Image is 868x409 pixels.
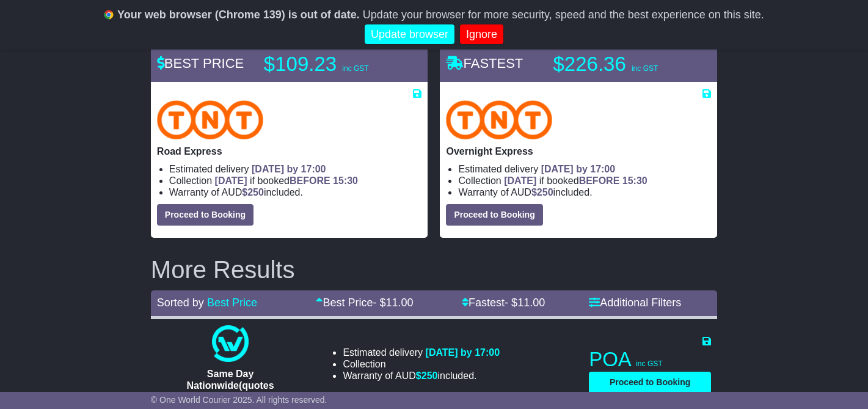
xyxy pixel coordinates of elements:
p: $226.36 [553,52,706,76]
span: [DATE] by 17:00 [252,164,326,174]
img: TNT Domestic: Overnight Express [446,100,552,139]
span: if booked [215,175,358,186]
p: Road Express [157,146,422,157]
span: - $ [505,297,545,309]
button: Proceed to Booking [446,204,542,226]
a: Additional Filters [589,297,681,309]
button: Proceed to Booking [589,372,711,393]
span: [DATE] by 17:00 [426,347,500,358]
span: BEFORE [290,175,330,186]
span: [DATE] [504,175,536,186]
span: [DATE] [215,175,247,186]
span: inc GST [342,64,368,73]
span: BEST PRICE [157,56,244,71]
span: $ [531,187,553,197]
a: Fastest- $11.00 [462,297,545,309]
li: Warranty of AUD included. [458,186,711,198]
span: BEFORE [579,175,620,186]
li: Warranty of AUD included. [169,186,422,198]
span: 250 [421,370,438,381]
p: Overnight Express [446,146,711,157]
span: Same Day Nationwide(quotes take 0.5-1 hour) [187,369,274,402]
span: inc GST [632,64,658,73]
li: Estimated delivery [343,347,500,358]
span: 15:30 [622,175,647,186]
a: Ignore [460,24,503,45]
span: 250 [537,187,553,197]
span: 15:30 [333,175,358,186]
span: $ [242,187,264,197]
span: Update your browser for more security, speed and the best experience on this site. [363,9,764,21]
span: 11.00 [517,297,545,309]
h2: More Results [151,256,717,283]
span: if booked [504,175,647,186]
li: Collection [458,175,711,186]
span: FASTEST [446,56,523,71]
span: [DATE] by 17:00 [541,164,616,174]
img: TNT Domestic: Road Express [157,100,263,139]
span: Sorted by [157,297,204,309]
li: Warranty of AUD included. [343,370,500,381]
b: Your web browser (Chrome 139) is out of date. [117,9,360,21]
img: One World Courier: Same Day Nationwide(quotes take 0.5-1 hour) [212,325,249,362]
span: $ [416,370,438,381]
span: - $ [373,297,413,309]
button: Proceed to Booking [157,204,253,226]
li: Estimated delivery [169,163,422,175]
a: Update browser [365,24,454,45]
li: Estimated delivery [458,163,711,175]
span: © One World Courier 2025. All rights reserved. [151,395,327,405]
a: Best Price [207,297,257,309]
span: inc GST [636,359,662,368]
p: POA [589,347,711,372]
li: Collection [343,358,500,370]
li: Collection [169,175,422,186]
a: Best Price- $11.00 [316,297,413,309]
span: 11.00 [385,297,413,309]
span: 250 [247,187,264,197]
p: $109.23 [264,52,417,76]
